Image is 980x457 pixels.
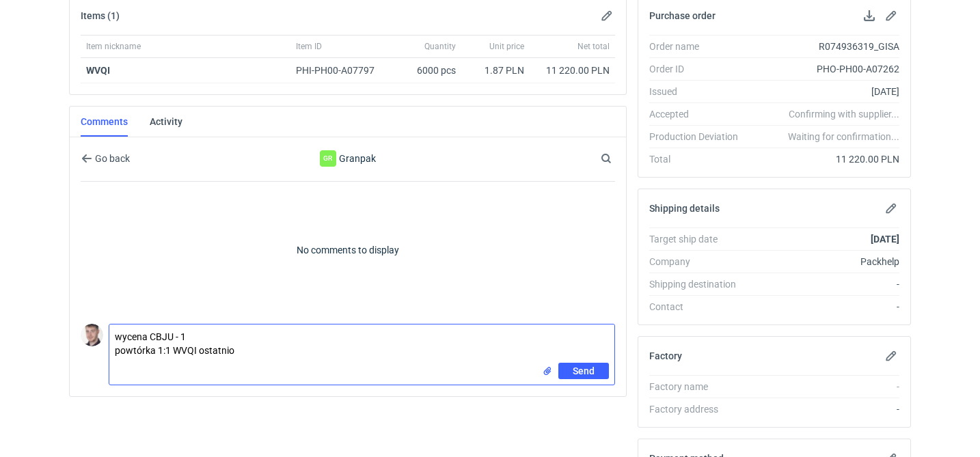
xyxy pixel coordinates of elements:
[81,324,103,346] img: Maciej Sikora
[649,107,749,121] div: Accepted
[749,85,899,98] div: [DATE]
[109,324,614,363] textarea: wycena CBJU - 1 powtórka 1:1 WVQI ostatnio
[871,234,899,245] strong: [DATE]
[86,41,141,52] span: Item nickname
[489,41,524,52] span: Unit price
[649,203,720,214] h2: Shipping details
[599,8,615,24] button: Edit items
[81,10,120,21] h2: Items (1)
[467,64,524,77] div: 1.87 PLN
[81,182,615,318] p: No comments to display
[649,85,749,98] div: Issued
[649,130,749,143] div: Production Deviation
[649,40,749,53] div: Order name
[236,150,460,167] div: Granpak
[649,350,682,361] h2: Factory
[788,130,899,143] em: Waiting for confirmation...
[573,366,595,376] span: Send
[81,150,131,167] button: Go back
[150,107,182,137] a: Activity
[649,152,749,166] div: Total
[535,64,610,77] div: 11 220.00 PLN
[883,8,899,24] button: Edit purchase order
[749,152,899,166] div: 11 220.00 PLN
[883,200,899,217] button: Edit shipping details
[598,150,642,167] input: Search
[320,150,336,167] figcaption: Gr
[749,255,899,268] div: Packhelp
[81,107,128,137] a: Comments
[296,64,387,77] div: PHI-PH00-A07797
[393,58,461,83] div: 6000 pcs
[861,8,877,24] button: Download PO
[649,10,716,21] h2: Purchase order
[649,300,749,314] div: Contact
[424,41,456,52] span: Quantity
[649,232,749,246] div: Target ship date
[92,154,130,163] span: Go back
[649,62,749,76] div: Order ID
[577,41,610,52] span: Net total
[649,380,749,393] div: Factory name
[749,380,899,393] div: -
[649,277,749,291] div: Shipping destination
[296,41,322,52] span: Item ID
[749,277,899,291] div: -
[320,150,336,167] div: Granpak
[86,65,110,76] a: WVQI
[883,348,899,364] button: Edit factory details
[749,300,899,314] div: -
[749,402,899,416] div: -
[789,109,899,120] em: Confirming with supplier...
[749,40,899,53] div: R074936319_GISA
[649,402,749,416] div: Factory address
[649,255,749,268] div: Company
[749,62,899,76] div: PHO-PH00-A07262
[558,363,609,379] button: Send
